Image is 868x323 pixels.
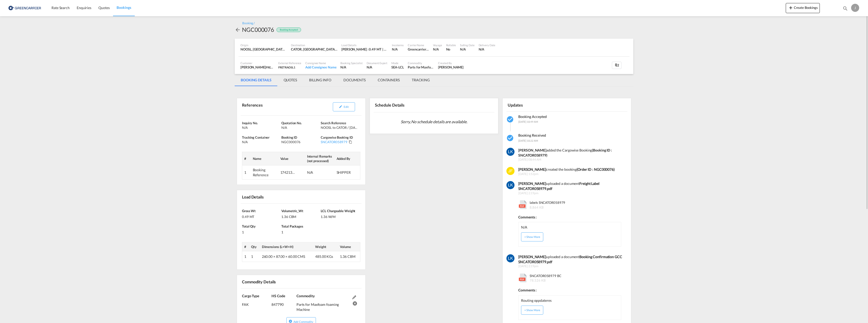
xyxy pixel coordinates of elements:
[8,2,42,14] img: e39c37208afe11efa9cb1d7a6ea7d6f5.png
[266,65,304,69] span: FREJA Transport & Logistics AS
[530,278,545,282] span: 78.526 KB
[577,167,615,171] b: (Order ID : NGC000076)
[281,125,319,130] div: N/A
[338,242,360,251] th: Volume
[315,254,333,259] span: 485.00 KGs
[241,277,300,286] div: Commodity Details
[305,61,336,65] div: Consignee Name
[521,298,551,303] div: Routing oppdateres
[242,140,280,144] div: N/A
[51,6,70,10] span: Rate Search
[278,74,303,86] md-tab-item: QUOTES
[506,254,514,262] img: 5GKc0YAAAAGSURBVAMAce5+W4uYjTkAAAAASUVORK5CYII=
[460,43,475,47] div: Sailing Date
[518,148,612,157] strong: (Booking ID : SNCATOR058979)
[518,167,623,172] div: created the booking
[518,167,546,171] b: [PERSON_NAME]
[530,205,543,209] span: 8.864 KB
[242,229,280,234] div: 1
[242,251,249,262] td: 1
[281,121,302,125] span: Quotation No.
[242,213,280,219] div: 0.49 MT
[374,100,433,110] div: Schedule Details
[528,200,565,209] span: labels SNCATOR058979
[242,121,258,125] span: Inquiry No.
[433,47,442,52] div: N/A
[262,254,305,259] span: 260.00 × 87.00 × 60.00 CMS
[313,242,338,251] th: Weight
[518,181,623,191] div: uploaded a document
[281,135,297,139] span: Booking ID
[235,74,278,86] md-tab-item: BOOKING DETAILS
[278,152,305,165] th: Value
[788,5,794,11] md-icon: icon-plus 400-fg
[506,181,514,189] img: 5GKc0YAAAAGSURBVAMAce5+W4uYjTkAAAAASUVORK5CYII=
[242,21,255,26] div: Booking /
[242,135,269,139] span: Tracking Container
[260,242,313,251] th: Dimensions (L×W×H)
[77,6,91,10] span: Enquiries
[249,251,260,262] td: 1
[305,152,335,165] th: Internal Remarks (not processed)
[344,105,348,108] span: Edit
[242,165,251,180] td: 1
[340,65,362,69] div: N/A
[506,100,566,109] div: Updates
[240,43,287,47] div: Origin
[307,170,322,175] div: N/A
[408,43,429,47] div: Carrier Name
[352,295,356,299] md-icon: Edit
[341,43,388,47] div: Load Details
[518,120,538,123] span: [DATE] 10:49 AM
[241,100,300,113] div: References
[321,121,346,125] span: Search Reference
[518,114,547,119] span: Booking Accepted
[438,65,464,69] div: Jakub Flemming
[235,27,241,33] md-icon: icon-arrow-left
[281,213,319,219] div: 1.36 CBM
[408,65,434,69] div: Parts for Maxfoam foaming Machine
[321,140,347,144] div: SNCATOR058979
[518,254,623,264] div: uploaded a document
[851,4,859,12] div: J
[521,306,543,315] button: + Show More
[281,140,319,144] div: NGC000076
[242,242,249,251] th: #
[240,61,274,65] div: Customer
[406,74,436,86] md-tab-item: TRACKING
[235,26,242,34] div: icon-arrow-left
[242,209,256,213] span: Gross Wt
[281,209,303,213] span: Volumetric_Wt
[352,300,356,304] md-icon: icon-cancel
[240,65,274,69] div: [PERSON_NAME]
[242,152,251,165] th: #
[433,43,442,47] div: Voyage
[399,117,469,127] span: Sorry, No schedule details are available.
[241,192,266,201] div: Load Details
[518,255,622,264] b: Booking Confirmation GCC SNCATOR058979.pdf
[506,167,514,175] img: XAAAABklEQVQDAKS7V1u0I7ciAAAAAElFTkSuQmCC
[303,74,337,86] md-tab-item: BILLING INFO
[392,43,404,47] div: Incoterms
[337,74,372,86] md-tab-item: DOCUMENTS
[242,298,272,307] div: FAK
[278,61,301,65] div: External Reference
[335,152,360,165] th: Added By
[408,61,434,65] div: Commodity
[278,66,295,69] span: FRETRAOSL1
[281,224,303,228] span: Total Packages
[446,47,456,52] div: No
[321,125,359,130] div: NOOSL to CATOR / 25 Sep 2025
[518,139,538,142] span: [DATE] 10:22 AM
[5,5,115,10] body: Editor, editor2
[117,5,131,10] span: Bookings
[340,254,355,259] span: 1.36 CBM
[521,225,527,230] div: N/A
[280,170,295,175] div: 174213/JFL
[528,274,561,283] span: SNCATOR058979 BC
[438,61,464,65] div: Created By
[340,61,362,65] div: Booking Specialist
[321,213,359,219] div: 1.36 W/M
[518,191,623,195] span: [DATE] 2:19pm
